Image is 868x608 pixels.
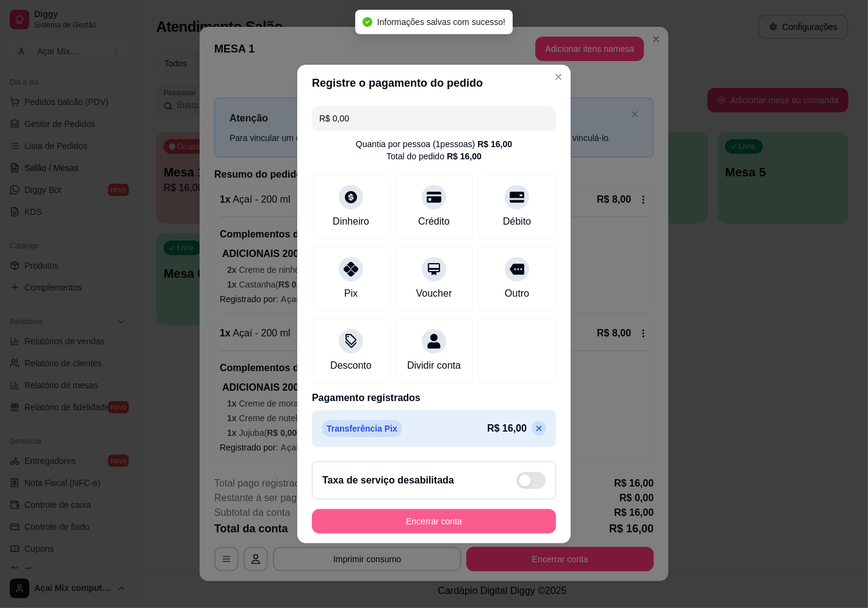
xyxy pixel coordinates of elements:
[363,17,372,27] span: check-circle
[356,138,512,150] div: Quantia por pessoa ( 1 pessoas)
[312,391,556,405] p: Pagamento registrados
[505,286,529,301] div: Outro
[416,286,452,301] div: Voucher
[377,17,505,27] span: Informações salvas com sucesso!
[319,106,549,131] input: Ex.: hambúrguer de cordeiro
[477,138,512,150] div: R$ 16,00
[549,67,568,87] button: Close
[407,358,461,373] div: Dividir conta
[503,214,531,229] div: Débito
[322,473,454,488] h2: Taxa de serviço desabilitada
[297,65,571,101] header: Registre o pagamento do pedido
[386,150,482,162] div: Total do pedido
[322,420,402,437] p: Transferência Pix
[447,150,482,162] div: R$ 16,00
[344,286,358,301] div: Pix
[330,358,372,373] div: Desconto
[312,509,556,534] button: Encerrar conta
[333,214,369,229] div: Dinheiro
[418,214,450,229] div: Crédito
[487,421,527,436] p: R$ 16,00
